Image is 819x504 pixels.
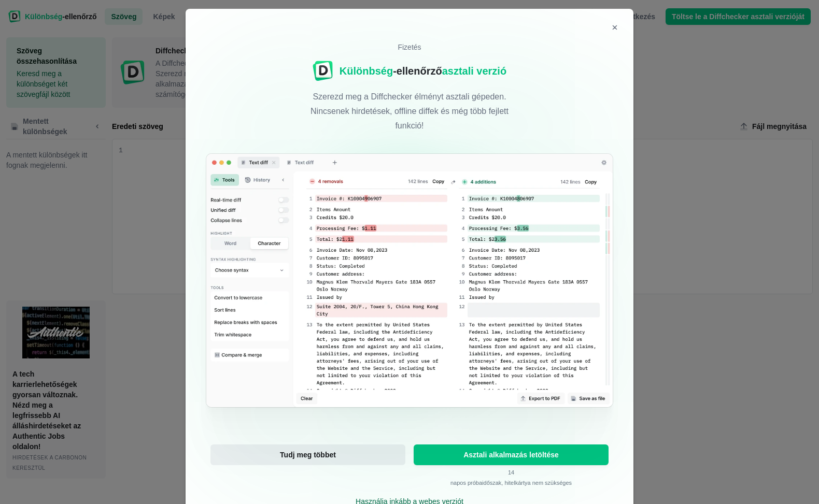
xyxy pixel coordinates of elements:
[606,19,623,36] button: Modális ablak bezárása
[340,65,393,77] font: Különbség
[442,65,507,77] font: asztali verzió
[450,480,572,486] font: napos próbaidőszak, hitelkártya nem szükséges
[280,451,336,459] font: Tudj meg többet
[313,61,333,81] img: Diffchecker logó
[463,451,559,459] font: Asztali alkalmazás letöltése
[393,65,442,77] font: -ellenőrző
[210,444,405,465] a: Tudj meg többet
[508,469,514,476] font: 14
[398,43,421,51] font: Fizetés
[206,154,613,407] img: Diffchecker felület képernyőképe
[310,92,509,130] font: Szerezd meg a Diffchecker élményt asztali gépeden. Nincsenek hirdetések, offline diffek és még tö...
[414,444,609,465] a: Asztali alkalmazás letöltése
